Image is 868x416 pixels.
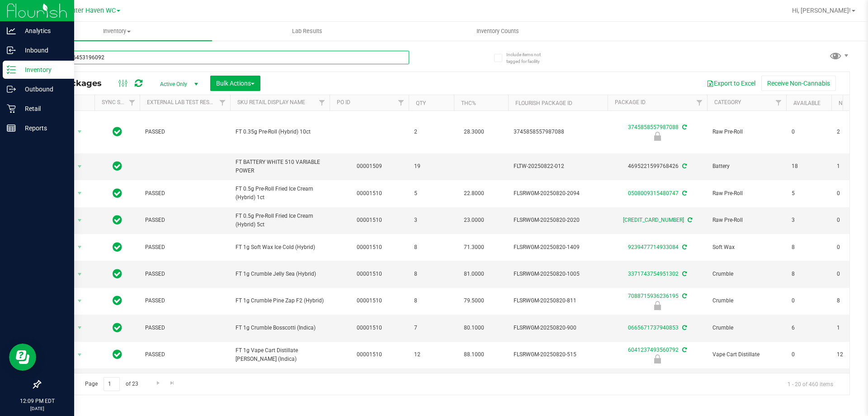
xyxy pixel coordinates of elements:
[459,321,489,335] span: 80.1000
[357,325,382,331] a: 00001510
[761,76,836,91] button: Receive Non-Cannabis
[113,187,122,200] span: In Sync
[514,162,602,171] span: FLTW-20250822-012
[792,189,826,198] span: 5
[74,321,85,334] span: select
[414,162,448,171] span: 19
[514,296,602,305] span: FLSRWGM-20250820-811
[145,216,225,225] span: PASSED
[145,270,225,278] span: PASSED
[515,100,572,106] a: Flourish Package ID
[506,51,552,65] span: Include items not tagged for facility
[125,95,140,110] a: Filter
[166,377,179,389] a: Go to the last page
[113,160,122,172] span: In Sync
[414,324,448,332] span: 7
[113,125,122,138] span: In Sync
[414,350,448,359] span: 12
[236,128,324,136] span: FT 0.35g Pre-Roll (Hybrid) 10ct
[681,293,687,299] span: Sync from Compliance System
[606,301,708,310] div: Newly Received
[792,162,826,171] span: 18
[792,296,826,305] span: 0
[514,243,602,252] span: FLSRWGM-20250820-1409
[236,346,324,363] span: FT 1g Vape Cart Distillate [PERSON_NAME] (Indica)
[357,244,382,250] a: 00001510
[681,244,687,250] span: Sync from Compliance System
[459,268,489,281] span: 81.0000
[628,190,679,196] a: 0508009315480747
[64,7,116,14] span: Winter Haven WC
[628,271,679,277] a: 3371743754951302
[459,125,489,139] span: 28.3000
[712,128,781,136] span: Raw Pre-Roll
[236,158,324,175] span: FT BATTERY WHITE 510 VARIABLE POWER
[145,243,225,252] span: PASSED
[4,405,70,412] p: [DATE]
[792,7,851,14] span: Hi, [PERSON_NAME]!
[402,22,593,41] a: Inventory Counts
[414,243,448,252] span: 8
[212,22,402,41] a: Lab Results
[236,296,324,305] span: FT 1g Crumble Pine Zap F2 (Hybrid)
[216,80,255,87] span: Bulk Actions
[681,163,687,169] span: Sync from Compliance System
[337,99,350,105] a: PO ID
[464,27,531,35] span: Inventory Counts
[113,321,122,334] span: In Sync
[236,212,324,229] span: FT 0.5g Pre-Roll Fried Ice Cream (Hybrid) 5ct
[628,325,679,331] a: 0665671737940853
[712,216,781,225] span: Raw Pre-Roll
[623,217,684,223] a: [CREDIT_CARD_NUMBER]
[47,78,111,88] span: All Packages
[414,189,448,198] span: 5
[16,64,70,75] p: Inventory
[712,189,781,198] span: Raw Pre-Roll
[236,270,324,278] span: FT 1g Crumble Jelly Sea (Hybrid)
[74,125,85,138] span: select
[414,270,448,278] span: 8
[113,268,122,280] span: In Sync
[357,297,382,304] a: 00001510
[461,100,476,106] a: THC%
[145,350,225,359] span: PASSED
[681,124,687,130] span: Sync from Compliance System
[459,348,489,361] span: 88.1000
[16,103,70,114] p: Retail
[74,160,85,173] span: select
[74,187,85,200] span: select
[459,214,489,227] span: 23.0000
[236,185,324,202] span: FT 0.5g Pre-Roll Fried Ice Cream (Hybrid) 1ct
[771,95,786,110] a: Filter
[7,46,16,55] inline-svg: Inbound
[628,293,679,299] a: 7088715936236195
[7,85,16,94] inline-svg: Outbound
[74,349,85,361] span: select
[792,350,826,359] span: 0
[712,324,781,332] span: Crumble
[414,216,448,225] span: 3
[681,271,687,277] span: Sync from Compliance System
[102,99,137,105] a: Sync Status
[459,241,489,254] span: 71.3000
[7,104,16,113] inline-svg: Retail
[236,324,324,332] span: FT 1g Crumble Bosscotti (Indica)
[104,377,120,391] input: 1
[514,324,602,332] span: FLSRWGM-20250820-900
[793,100,821,106] a: Available
[681,325,687,331] span: Sync from Compliance System
[414,128,448,136] span: 2
[712,270,781,278] span: Crumble
[712,243,781,252] span: Soft Wax
[628,347,679,353] a: 6041237493560792
[714,99,741,105] a: Category
[459,187,489,200] span: 22.8000
[236,243,324,252] span: FT 1g Soft Wax Ice Cold (Hybrid)
[145,324,225,332] span: PASSED
[16,84,70,95] p: Outbound
[792,243,826,252] span: 8
[4,397,70,405] p: 12:09 PM EDT
[792,216,826,225] span: 3
[113,294,122,307] span: In Sync
[357,217,382,223] a: 00001510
